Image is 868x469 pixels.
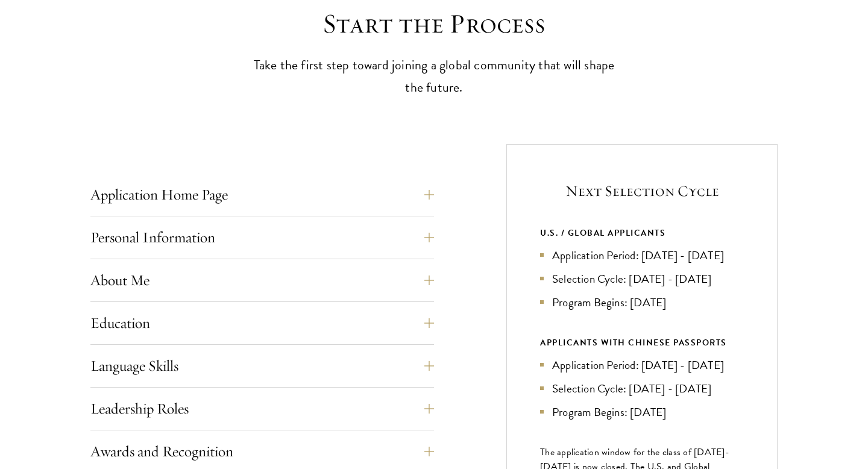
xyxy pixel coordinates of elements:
[90,351,434,380] button: Language Skills
[540,403,744,421] li: Program Begins: [DATE]
[90,437,434,466] button: Awards and Recognition
[90,394,434,423] button: Leadership Roles
[247,7,621,41] h2: Start the Process
[540,181,744,201] h5: Next Selection Cycle
[540,270,744,288] li: Selection Cycle: [DATE] - [DATE]
[90,223,434,252] button: Personal Information
[540,356,744,374] li: Application Period: [DATE] - [DATE]
[540,380,744,397] li: Selection Cycle: [DATE] - [DATE]
[540,225,744,241] div: U.S. / GLOBAL APPLICANTS
[540,335,744,350] div: APPLICANTS WITH CHINESE PASSPORTS
[540,294,744,311] li: Program Begins: [DATE]
[247,54,621,99] p: Take the first step toward joining a global community that will shape the future.
[540,247,744,264] li: Application Period: [DATE] - [DATE]
[90,266,434,295] button: About Me
[90,180,434,209] button: Application Home Page
[90,309,434,338] button: Education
